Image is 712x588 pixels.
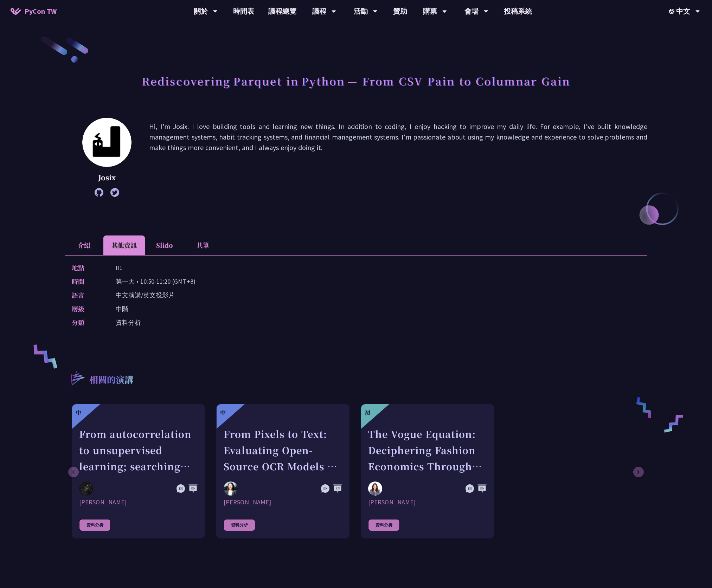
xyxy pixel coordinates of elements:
a: PyCon TW [4,2,64,20]
div: 資料分析 [368,519,400,531]
p: R1 [116,263,123,273]
div: [PERSON_NAME] [368,498,487,506]
p: 時間 [72,276,102,286]
div: [PERSON_NAME] [224,498,342,506]
div: From autocorrelation to unsupervised learning; searching for aperiodic tilings (quasicrystals) in... [79,426,198,474]
img: Locale Icon [669,9,676,14]
p: 資料分析 [116,317,141,328]
img: Chantal Pino [368,482,382,496]
div: [PERSON_NAME] [79,498,198,506]
p: 中階 [116,304,128,314]
div: From Pixels to Text: Evaluating Open-Source OCR Models on Japanese Medical Documents [224,426,342,474]
p: 中文演講/英文投影片 [116,290,175,300]
div: 中 [76,408,81,417]
p: Hi, I'm Josix. I love building tools and learning new things. In addition to coding, I enjoy hack... [149,121,647,193]
p: 層級 [72,304,102,314]
div: 資料分析 [224,519,255,531]
img: Home icon of PyCon TW 2025 [11,8,21,15]
img: Bing Wang [224,482,238,496]
img: David Mikolas [79,482,93,496]
img: Josix [82,118,132,167]
span: PyCon TW [25,6,57,17]
h1: Rediscovering Parquet in Python — From CSV Pain to Columnar Gain [142,70,570,91]
img: r3.8d01567.svg [60,361,94,395]
p: Josix [82,172,132,183]
li: 其他資訊 [103,235,145,255]
a: 中 From autocorrelation to unsupervised learning; searching for aperiodic tilings (quasicrystals) ... [72,404,205,538]
a: 初 The Vogue Equation: Deciphering Fashion Economics Through Python Chantal Pino [PERSON_NAME] 資料分析 [361,404,494,538]
a: 中 From Pixels to Text: Evaluating Open-Source OCR Models on Japanese Medical Documents Bing Wang ... [216,404,349,538]
p: 第一天 • 10:50-11:20 (GMT+8) [116,276,195,286]
p: 語言 [72,290,102,300]
div: 初 [365,408,370,417]
div: The Vogue Equation: Deciphering Fashion Economics Through Python [368,426,487,474]
li: 介紹 [65,235,103,255]
li: Slido [145,235,184,255]
p: 相關的演講 [89,373,133,387]
div: 資料分析 [79,519,111,531]
li: 共筆 [184,235,222,255]
p: 地點 [72,263,102,273]
div: 中 [220,408,226,417]
p: 分類 [72,317,102,328]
